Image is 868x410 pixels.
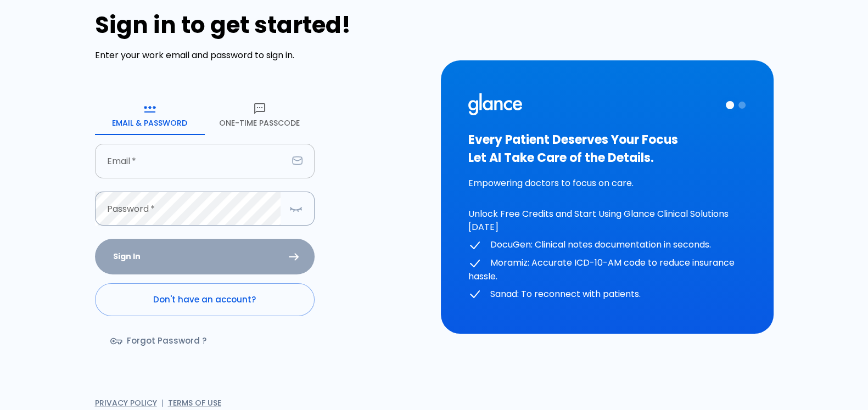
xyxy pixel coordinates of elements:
[95,96,205,135] button: Email & Password
[95,283,315,316] a: Don't have an account?
[468,288,746,301] p: Sanad: To reconnect with patients.
[95,12,428,38] h1: Sign in to get started!
[95,144,288,178] input: dr.ahmed@clinic.com
[95,325,224,357] a: Forgot Password ?
[468,131,746,167] h3: Every Patient Deserves Your Focus Let AI Take Care of the Details.
[95,397,157,408] a: Privacy Policy
[468,256,746,283] p: Moramiz: Accurate ICD-10-AM code to reduce insurance hassle.
[468,207,746,234] p: Unlock Free Credits and Start Using Glance Clinical Solutions [DATE]
[168,397,221,408] a: Terms of Use
[161,397,164,408] span: |
[95,49,428,62] p: Enter your work email and password to sign in.
[205,96,315,135] button: One-Time Passcode
[468,238,746,252] p: DocuGen: Clinical notes documentation in seconds.
[468,177,746,190] p: Empowering doctors to focus on care.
